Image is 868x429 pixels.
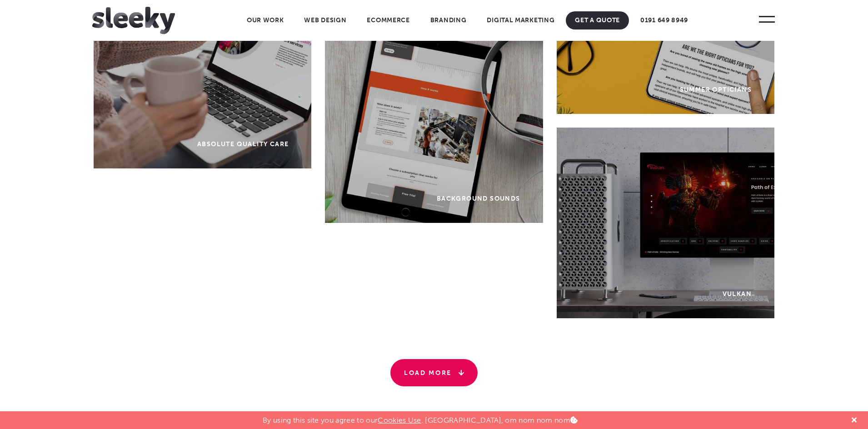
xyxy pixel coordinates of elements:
img: Sleeky Web Design Newcastle [92,7,175,34]
a: 0191 649 8949 [631,11,697,30]
a: Load More [390,359,478,386]
a: Get A Quote [566,11,629,30]
a: Digital Marketing [478,11,564,30]
p: By using this site you agree to our . [GEOGRAPHIC_DATA], om nom nom nom [263,411,578,424]
a: Branding [421,11,476,30]
a: Web Design [295,11,355,30]
a: Ecommerce [358,11,419,30]
a: Our Work [238,11,293,30]
a: Cookies Use [378,416,421,424]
